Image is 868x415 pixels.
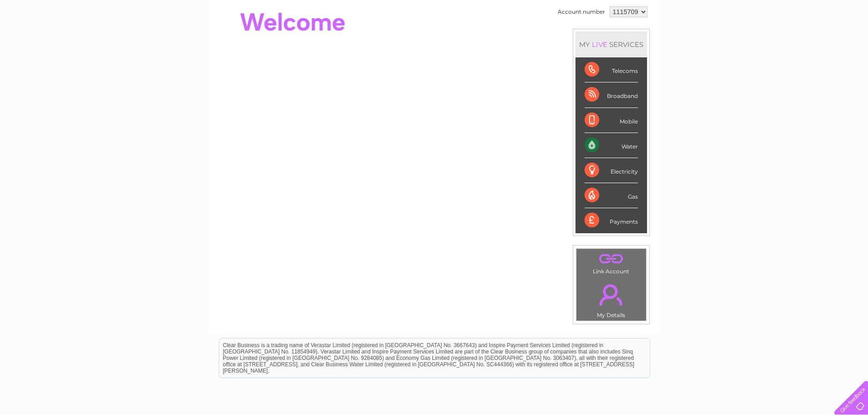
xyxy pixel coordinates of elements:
a: . [579,251,644,267]
a: Log out [838,39,859,46]
img: logo.png [31,24,77,51]
div: LIVE [590,40,609,49]
a: Water [708,39,725,46]
a: Contact [807,39,830,46]
div: Payments [585,208,638,233]
a: 0333 014 3131 [696,5,759,16]
a: Blog [789,39,802,46]
td: Link Account [576,248,647,277]
td: Account number [555,4,607,20]
div: Gas [585,183,638,208]
div: Broadband [585,82,638,108]
a: . [579,279,644,311]
div: Water [585,133,638,158]
a: Energy [730,39,750,46]
div: MY SERVICES [575,31,647,57]
div: Telecoms [585,57,638,82]
td: My Details [576,277,647,321]
div: Mobile [585,108,638,133]
a: Telecoms [756,39,783,46]
div: Electricity [585,158,638,183]
div: Clear Business is a trading name of Verastar Limited (registered in [GEOGRAPHIC_DATA] No. 3667643... [219,5,650,44]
